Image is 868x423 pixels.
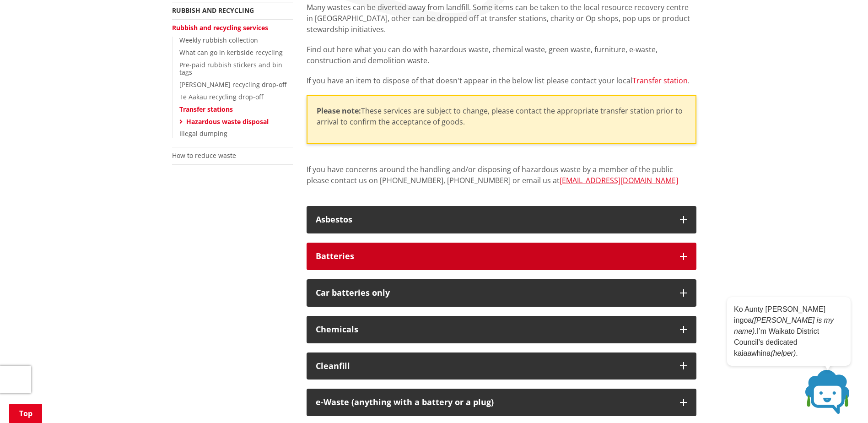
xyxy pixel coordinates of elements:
[316,398,671,407] div: e-Waste (anything with a battery or a plug)
[307,44,696,66] p: Find out here what you can do with hazardous waste, chemical waste, green waste, furniture, e-was...
[316,252,671,261] div: Batteries
[172,23,268,32] a: Rubbish and recycling services
[307,316,696,343] button: Chemicals
[172,6,254,15] a: Rubbish and recycling
[179,105,233,114] a: Transfer stations
[179,129,227,138] a: Illegal dumping
[316,325,671,334] div: Chemicals
[307,279,696,307] button: Car batteries only
[307,243,696,270] button: Batteries
[307,75,696,86] p: If you have an item to dispose of that doesn't appear in the below list please contact your local .
[560,175,678,185] a: [EMAIL_ADDRESS][DOMAIN_NAME]
[186,117,269,126] a: Hazardous waste disposal
[179,60,282,77] a: Pre-paid rubbish stickers and bin tags
[734,304,844,359] p: Ko Aunty [PERSON_NAME] ingoa I’m Waikato District Council’s dedicated kaiaawhina .
[316,362,671,371] div: Cleanfill
[771,349,796,357] em: (helper)
[179,48,283,57] a: What can go in kerbside recycling
[307,2,696,35] p: Many wastes can be diverted away from landfill. Some items can be taken to the local resource rec...
[317,105,686,127] p: ​
[172,151,236,160] a: How to reduce waste
[316,215,671,224] div: Asbestos
[307,164,696,197] p: If you have concerns around the handling and/or disposing of hazardous waste by a member of the p...
[307,206,696,233] button: Asbestos
[734,316,834,335] em: ([PERSON_NAME] is my name).
[307,389,696,416] button: e-Waste (anything with a battery or a plug)
[632,76,688,86] a: Transfer station
[179,36,258,44] a: Weekly rubbish collection
[316,288,671,298] div: Car batteries only
[317,106,361,116] strong: Please note:
[307,352,696,380] button: Cleanfill
[9,404,42,423] a: Top
[179,80,286,89] a: [PERSON_NAME] recycling drop-off
[317,106,683,127] span: These services are subject to change, please contact the appropriate transfer station prior to ar...
[179,92,263,101] a: Te Aakau recycling drop-off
